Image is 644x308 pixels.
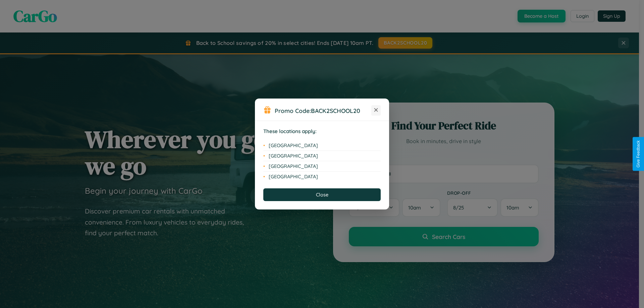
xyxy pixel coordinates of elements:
li: [GEOGRAPHIC_DATA] [263,172,381,182]
button: Close [263,188,381,201]
strong: These locations apply: [263,128,317,134]
h3: Promo Code: [275,107,371,114]
li: [GEOGRAPHIC_DATA] [263,151,381,161]
b: BACK2SCHOOL20 [311,107,360,114]
div: Give Feedback [636,140,641,168]
li: [GEOGRAPHIC_DATA] [263,161,381,172]
li: [GEOGRAPHIC_DATA] [263,140,381,151]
